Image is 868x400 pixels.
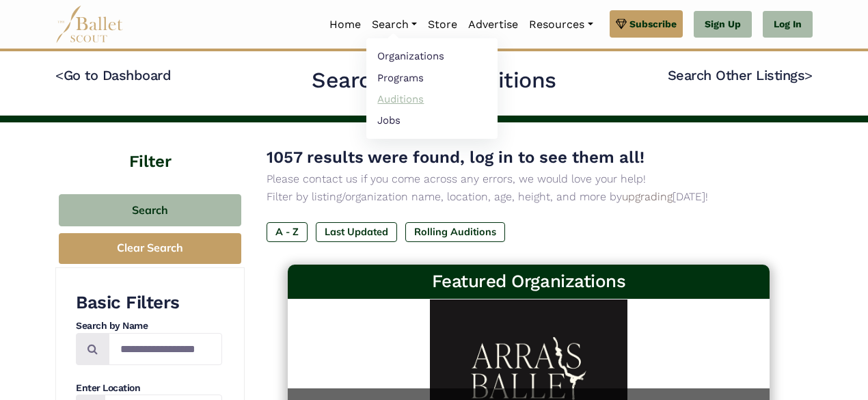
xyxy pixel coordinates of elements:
[267,148,645,167] span: 1057 results were found, log in to see them all!
[366,67,498,88] a: Programs
[366,109,498,131] a: Jobs
[366,46,498,67] a: Organizations
[55,66,64,83] code: <
[76,382,222,395] h4: Enter Location
[405,222,505,241] label: Rolling Auditions
[622,190,673,203] a: upgrading
[804,66,813,83] code: >
[366,88,498,109] a: Auditions
[76,291,222,315] h3: Basic Filters
[694,11,752,38] a: Sign Up
[312,66,556,95] h2: Search Ballet Auditions
[267,170,791,188] p: Please contact us if you come across any errors, we would love your help!
[55,122,245,174] h4: Filter
[610,10,683,38] a: Subscribe
[267,222,308,241] label: A - Z
[463,10,524,39] a: Advertise
[668,67,813,83] a: Search Other Listings>
[324,10,366,39] a: Home
[629,16,677,31] span: Subscribe
[366,10,422,39] a: Search
[267,188,791,206] p: Filter by listing/organization name, location, age, height, and more by [DATE]!
[316,222,397,241] label: Last Updated
[109,333,222,365] input: Search by names...
[299,270,759,293] h3: Featured Organizations
[366,38,498,139] ul: Resources
[76,319,222,333] h4: Search by Name
[524,10,598,39] a: Resources
[59,233,241,264] button: Clear Search
[616,16,627,31] img: gem.svg
[55,67,171,83] a: <Go to Dashboard
[763,11,813,38] a: Log In
[59,194,241,226] button: Search
[422,10,463,39] a: Store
